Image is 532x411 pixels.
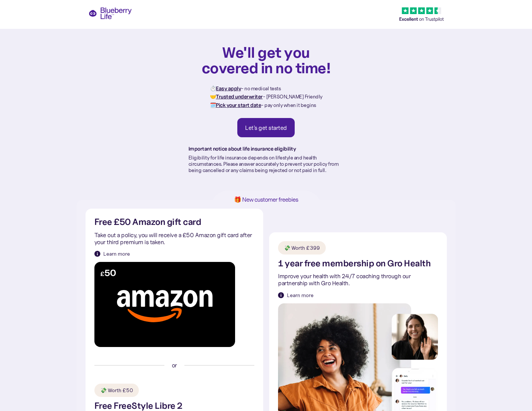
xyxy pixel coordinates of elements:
h2: 1 year free membership on Gro Health [278,259,431,268]
p: or [172,362,177,369]
p: Take out a policy, you will receive a £50 Amazon gift card after your third premium is taken. [94,232,254,246]
div: 💸 Worth £50 [100,387,133,394]
p: Improve your health with 24/7 coaching through our partnership with Gro Health. [278,273,438,287]
a: Learn more [94,250,130,257]
h1: 🎁 New customer freebies [222,196,310,203]
p: ⏱️ - no medical tests 🤝 - [PERSON_NAME] Friendly 🗓️ - pay only when it begins [210,84,322,109]
a: Let's get started [237,118,295,137]
div: Let's get started [245,124,287,131]
strong: Trusted underwriter [216,93,263,100]
h2: Free £50 Amazon gift card [94,218,201,227]
strong: Pick your start date [216,102,261,108]
strong: Easy apply [216,85,241,92]
p: Eligibility for life insurance depends on lifestyle and health circumstances. Please answer accur... [188,155,344,173]
div: 💸 Worth £399 [284,244,320,252]
a: Learn more [278,292,314,299]
h1: We'll get you covered in no time! [201,44,331,75]
strong: Important notice about life insurance eligibility [188,145,296,152]
div: Learn more [103,250,130,257]
div: Learn more [287,292,314,299]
